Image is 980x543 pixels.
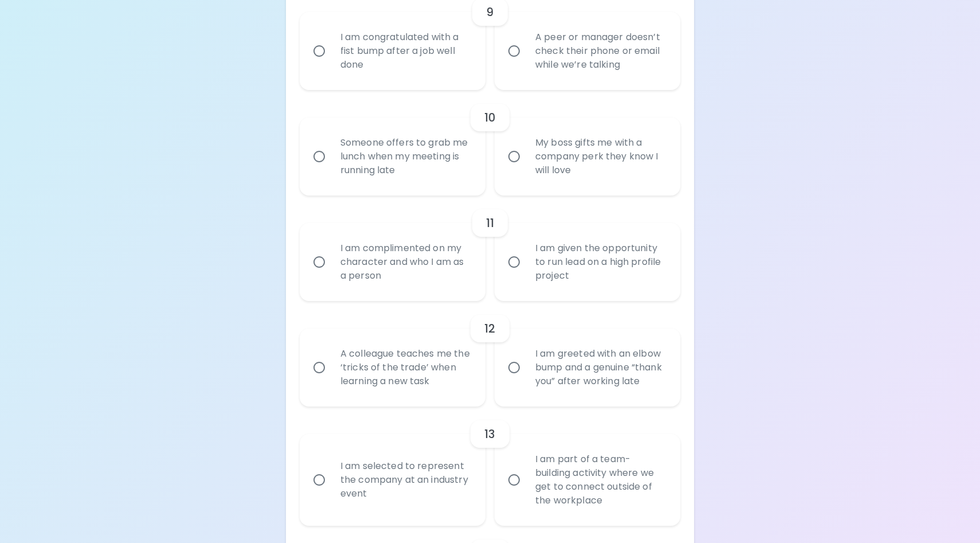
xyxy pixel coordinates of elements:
[300,90,681,196] div: choice-group-check
[484,425,495,443] h6: 13
[526,333,674,402] div: I am greeted with an elbow bump and a genuine “thank you” after working late
[331,446,479,514] div: I am selected to represent the company at an industry event
[486,3,493,21] h6: 9
[331,17,479,85] div: I am congratulated with a fist bump after a job well done
[484,319,495,338] h6: 12
[486,214,494,232] h6: 11
[331,228,479,296] div: I am complimented on my character and who I am as a person
[300,301,681,407] div: choice-group-check
[300,407,681,526] div: choice-group-check
[526,439,674,521] div: I am part of a team-building activity where we get to connect outside of the workplace
[300,196,681,301] div: choice-group-check
[526,122,674,191] div: My boss gifts me with a company perk they know I will love
[526,228,674,296] div: I am given the opportunity to run lead on a high profile project
[526,17,674,85] div: A peer or manager doesn’t check their phone or email while we’re talking
[331,122,479,191] div: Someone offers to grab me lunch when my meeting is running late
[331,333,479,402] div: A colleague teaches me the ‘tricks of the trade’ when learning a new task
[484,108,496,127] h6: 10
